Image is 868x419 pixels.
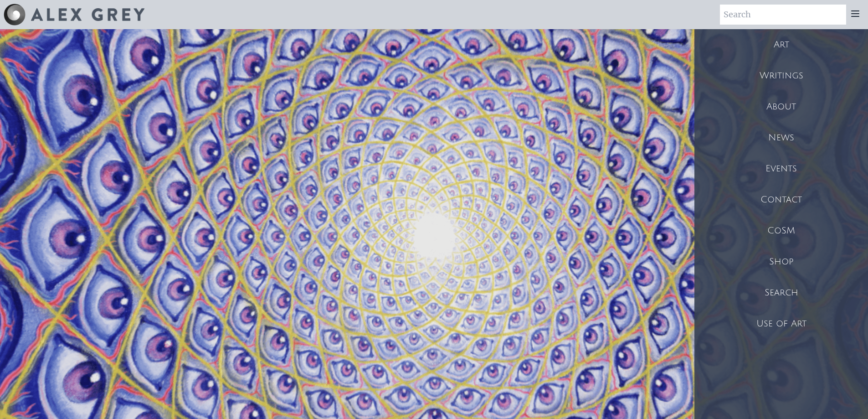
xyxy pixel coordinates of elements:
a: About [694,91,868,122]
a: Events [694,153,868,184]
a: News [694,122,868,153]
a: Shop [694,246,868,277]
input: Search [720,5,846,25]
a: Search [694,277,868,308]
a: Use of Art [694,308,868,339]
a: CoSM [694,215,868,246]
a: Writings [694,60,868,91]
a: Contact [694,184,868,215]
a: Art [694,29,868,60]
